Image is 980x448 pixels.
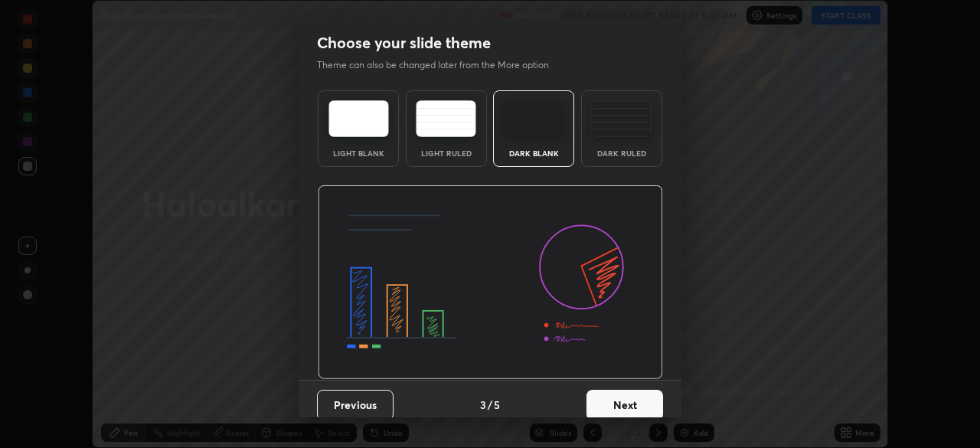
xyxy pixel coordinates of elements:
div: Dark Blank [503,149,564,157]
img: lightTheme.e5ed3b09.svg [328,100,389,137]
h2: Choose your slide theme [317,33,491,53]
div: Light Ruled [416,149,477,157]
button: Previous [317,390,394,420]
h4: 3 [480,397,486,413]
div: Light Blank [328,149,389,157]
h4: / [488,397,492,413]
img: darkRuledTheme.de295e13.svg [591,100,652,137]
button: Next [586,390,663,420]
img: darkTheme.f0cc69e5.svg [504,100,564,137]
div: Dark Ruled [591,149,652,157]
h4: 5 [494,397,500,413]
p: Theme can also be changed later from the More option [317,58,565,72]
img: lightRuledTheme.5fabf969.svg [416,100,476,137]
img: darkThemeBanner.d06ce4a2.svg [318,185,663,380]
